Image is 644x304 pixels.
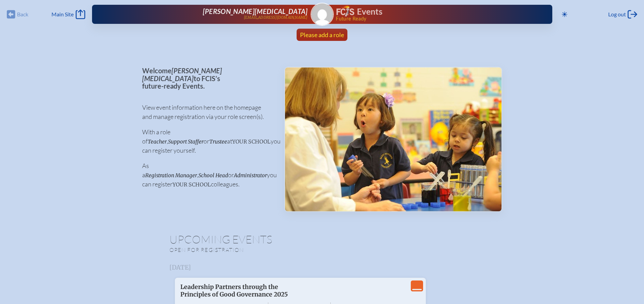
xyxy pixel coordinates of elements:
span: Teacher [148,138,167,145]
p: As a , or you can register colleagues. [142,161,273,189]
a: Main Site [51,10,85,19]
img: Events [285,67,501,211]
p: Welcome to FCIS’s future-ready Events. [142,67,273,90]
span: Leadership Partners through the Principles of Good Governance 2025 [180,283,288,298]
h3: [DATE] [169,264,475,271]
span: Future Ready [336,16,530,21]
span: your school [232,138,271,145]
p: With a role of , or at you can register yourself. [142,127,273,155]
span: Trustee [209,138,227,145]
a: Gravatar [311,3,334,26]
span: your school [173,181,211,188]
span: Please add a role [300,31,344,39]
span: Main Site [51,11,74,18]
a: Please add a role [297,29,347,41]
p: [EMAIL_ADDRESS][DOMAIN_NAME] [244,15,308,20]
img: Gravatar [311,3,333,25]
span: Log out [608,11,626,18]
p: View event information here on the homepage and manage registration via your role screen(s). [142,103,273,121]
div: FCIS Events — Future ready [336,5,530,21]
span: Administrator [234,172,267,179]
span: School Head [198,172,228,179]
span: Support Staffer [168,138,204,145]
span: [PERSON_NAME][MEDICAL_DATA] [142,66,222,82]
h1: Upcoming Events [169,234,475,245]
a: [PERSON_NAME][MEDICAL_DATA][EMAIL_ADDRESS][DOMAIN_NAME] [114,7,308,21]
span: Registration Manager [145,172,197,179]
span: [PERSON_NAME][MEDICAL_DATA] [203,7,308,15]
p: Open for registration [169,246,349,253]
